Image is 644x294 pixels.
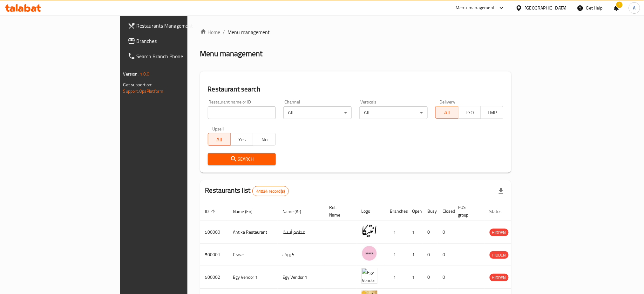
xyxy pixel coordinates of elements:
[438,108,456,117] span: All
[435,106,458,119] button: All
[490,229,509,236] div: HIDDEN
[356,202,385,221] th: Logo
[211,135,228,144] span: All
[228,28,270,36] span: Menu management
[490,274,509,281] span: HIDDEN
[278,244,324,266] td: كرييف
[137,52,223,60] span: Search Branch Phone
[233,135,251,144] span: Yes
[213,155,271,163] span: Search
[385,202,407,221] th: Branches
[385,244,407,266] td: 1
[525,4,567,11] div: [GEOGRAPHIC_DATA]
[123,49,228,64] a: Search Branch Phone
[407,244,423,266] td: 1
[362,245,377,261] img: Crave
[283,208,310,215] span: Name (Ar)
[208,84,504,94] h2: Restaurant search
[490,251,509,259] div: HIDDEN
[438,202,453,221] th: Closed
[123,33,228,49] a: Branches
[208,133,231,146] button: All
[481,106,504,119] button: TMP
[493,184,509,199] div: Export file
[208,106,276,119] input: Search for restaurant name or ID..
[205,208,217,215] span: ID
[140,70,150,78] span: 1.0.0
[423,221,438,244] td: 0
[633,4,636,11] span: A
[137,22,223,30] span: Restaurants Management
[200,28,512,36] nav: breadcrumb
[458,204,477,219] span: POS group
[407,266,423,289] td: 1
[200,49,263,59] h2: Menu management
[423,266,438,289] td: 0
[230,133,253,146] button: Yes
[137,37,223,45] span: Branches
[458,106,481,119] button: TGO
[490,251,509,259] span: HIDDEN
[490,274,509,281] div: HIDDEN
[385,221,407,244] td: 1
[123,81,153,89] span: Get support on:
[256,135,273,144] span: No
[362,223,377,239] img: Antika Restaurant
[278,221,324,244] td: مطعم أنتيكا
[212,127,224,131] label: Upsell
[329,204,349,219] span: Ref. Name
[484,108,501,117] span: TMP
[208,153,276,165] button: Search
[123,87,164,95] a: Support.OpsPlatform
[423,244,438,266] td: 0
[233,208,261,215] span: Name (En)
[440,100,456,104] label: Delivery
[283,106,352,119] div: All
[228,221,278,244] td: Antika Restaurant
[362,268,377,284] img: Egy Vendor 1
[253,188,288,194] span: 41034 record(s)
[438,244,453,266] td: 0
[407,221,423,244] td: 1
[359,106,428,119] div: All
[253,133,276,146] button: No
[407,202,423,221] th: Open
[252,186,289,196] div: Total records count
[228,244,278,266] td: Crave
[438,221,453,244] td: 0
[456,4,495,12] div: Menu-management
[205,186,289,196] h2: Restaurants list
[123,70,139,78] span: Version:
[490,208,510,215] span: Status
[461,108,478,117] span: TGO
[123,18,228,33] a: Restaurants Management
[385,266,407,289] td: 1
[228,266,278,289] td: Egy Vendor 1
[438,266,453,289] td: 0
[490,229,509,236] span: HIDDEN
[423,202,438,221] th: Busy
[278,266,324,289] td: Egy Vendor 1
